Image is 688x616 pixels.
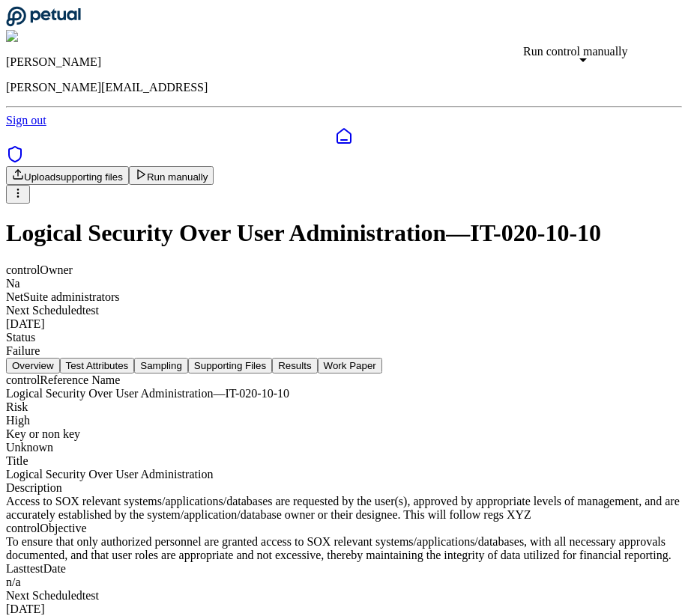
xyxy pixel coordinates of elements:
[6,219,682,247] h1: Logical Security Over User Administration — IT-020-10-10
[6,114,46,126] a: Sign out
[6,481,682,495] div: Description
[6,304,682,317] div: Next Scheduled test
[6,185,30,204] button: More Options
[6,441,682,454] div: Unknown
[6,373,682,387] div: control Reference Name
[6,16,81,29] a: Go to Dashboard
[6,55,682,69] p: [PERSON_NAME]
[6,344,682,358] div: Failure
[6,535,682,562] div: To ensure that only authorized personnel are granted access to SOX relevant systems/applications/...
[6,145,682,166] a: SOC
[6,317,682,331] div: [DATE]
[6,468,213,481] span: Logical Security Over User Administration
[6,290,120,303] span: NetSuite administrators
[523,45,628,58] div: Run control manually
[6,454,682,468] div: Title
[318,358,382,373] button: Work Paper
[60,358,135,373] button: Test Attributes
[6,387,682,400] div: Logical Security Over User Administration — IT-020-10-10
[6,358,60,373] button: Overview
[6,400,682,414] div: Risk
[6,427,682,441] div: Key or non key
[188,358,272,373] button: Supporting Files
[6,603,682,616] div: [DATE]
[6,30,109,43] img: Roberto Fernandez
[6,562,682,576] div: Last test Date
[6,127,682,145] a: Dashboard
[129,166,214,185] button: Run manually
[6,331,682,344] div: Status
[6,522,682,535] div: control Objective
[134,358,188,373] button: Sampling
[6,589,682,603] div: Next Scheduled test
[6,495,682,522] div: Access to SOX relevant systems/applications/databases are requested by the user(s), approved by a...
[6,81,682,94] p: [PERSON_NAME][EMAIL_ADDRESS]
[6,263,682,277] div: control Owner
[272,358,317,373] button: Results
[6,576,682,589] div: n/a
[6,277,20,290] span: Na
[6,414,682,427] div: High
[6,166,129,185] button: Uploadsupporting files
[6,358,682,373] nav: Tabs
